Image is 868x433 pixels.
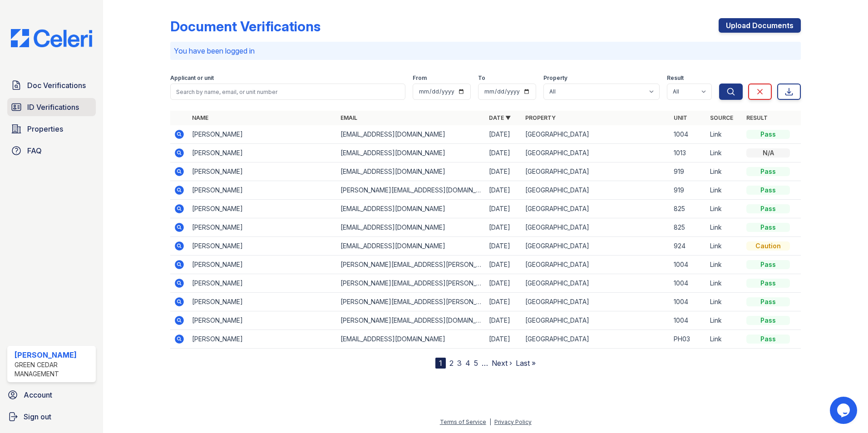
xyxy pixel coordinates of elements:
[746,114,768,121] a: Result
[670,274,706,293] td: 1004
[522,237,670,256] td: [GEOGRAPHIC_DATA]
[522,200,670,218] td: [GEOGRAPHIC_DATA]
[188,256,337,274] td: [PERSON_NAME]
[24,411,51,422] span: Sign out
[522,293,670,311] td: [GEOGRAPHIC_DATA]
[706,162,743,181] td: Link
[24,389,52,400] span: Account
[522,256,670,274] td: [GEOGRAPHIC_DATA]
[670,125,706,144] td: 1004
[543,74,567,82] label: Property
[522,311,670,330] td: [GEOGRAPHIC_DATA]
[337,181,485,200] td: [PERSON_NAME][EMAIL_ADDRESS][DOMAIN_NAME]
[413,74,427,82] label: From
[746,130,790,139] div: Pass
[522,125,670,144] td: [GEOGRAPHIC_DATA]
[188,330,337,349] td: [PERSON_NAME]
[522,330,670,349] td: [GEOGRAPHIC_DATA]
[340,114,357,121] a: Email
[485,181,522,200] td: [DATE]
[670,256,706,274] td: 1004
[337,330,485,349] td: [EMAIL_ADDRESS][DOMAIN_NAME]
[746,335,790,344] div: Pass
[188,274,337,293] td: [PERSON_NAME]
[706,218,743,237] td: Link
[485,274,522,293] td: [DATE]
[494,418,532,425] a: Privacy Policy
[670,218,706,237] td: 825
[4,386,99,404] a: Account
[27,102,79,113] span: ID Verifications
[337,200,485,218] td: [EMAIL_ADDRESS][DOMAIN_NAME]
[830,397,859,424] iframe: chat widget
[27,123,63,134] span: Properties
[670,293,706,311] td: 1004
[492,359,512,368] a: Next ›
[478,74,485,82] label: To
[670,311,706,330] td: 1004
[4,408,99,426] a: Sign out
[337,237,485,256] td: [EMAIL_ADDRESS][DOMAIN_NAME]
[670,144,706,162] td: 1013
[337,218,485,237] td: [EMAIL_ADDRESS][DOMAIN_NAME]
[706,311,743,330] td: Link
[670,200,706,218] td: 825
[27,145,42,156] span: FAQ
[706,293,743,311] td: Link
[188,144,337,162] td: [PERSON_NAME]
[440,418,486,425] a: Terms of Service
[670,330,706,349] td: PH03
[489,114,511,121] a: Date ▼
[7,120,96,138] a: Properties
[746,204,790,213] div: Pass
[670,181,706,200] td: 919
[337,125,485,144] td: [EMAIL_ADDRESS][DOMAIN_NAME]
[746,316,790,325] div: Pass
[485,200,522,218] td: [DATE]
[337,274,485,293] td: [PERSON_NAME][EMAIL_ADDRESS][PERSON_NAME][DOMAIN_NAME]
[710,114,733,121] a: Source
[525,114,556,121] a: Property
[706,144,743,162] td: Link
[485,218,522,237] td: [DATE]
[170,84,405,100] input: Search by name, email, or unit number
[485,293,522,311] td: [DATE]
[522,181,670,200] td: [GEOGRAPHIC_DATA]
[188,293,337,311] td: [PERSON_NAME]
[746,260,790,269] div: Pass
[435,358,446,369] div: 1
[485,144,522,162] td: [DATE]
[746,186,790,195] div: Pass
[27,80,86,91] span: Doc Verifications
[15,349,92,360] div: [PERSON_NAME]
[706,200,743,218] td: Link
[337,256,485,274] td: [PERSON_NAME][EMAIL_ADDRESS][PERSON_NAME][DOMAIN_NAME]
[337,293,485,311] td: [PERSON_NAME][EMAIL_ADDRESS][PERSON_NAME][DOMAIN_NAME]
[706,274,743,293] td: Link
[485,237,522,256] td: [DATE]
[482,358,488,369] span: …
[188,162,337,181] td: [PERSON_NAME]
[719,18,801,33] a: Upload Documents
[522,162,670,181] td: [GEOGRAPHIC_DATA]
[170,74,214,82] label: Applicant or unit
[746,241,790,251] div: Caution
[746,297,790,306] div: Pass
[746,148,790,157] div: N/A
[188,200,337,218] td: [PERSON_NAME]
[670,162,706,181] td: 919
[706,256,743,274] td: Link
[670,237,706,256] td: 924
[449,359,454,368] a: 2
[170,18,321,34] div: Document Verifications
[188,125,337,144] td: [PERSON_NAME]
[746,167,790,176] div: Pass
[516,359,536,368] a: Last »
[706,330,743,349] td: Link
[706,237,743,256] td: Link
[337,144,485,162] td: [EMAIL_ADDRESS][DOMAIN_NAME]
[489,418,491,425] div: |
[485,256,522,274] td: [DATE]
[337,162,485,181] td: [EMAIL_ADDRESS][DOMAIN_NAME]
